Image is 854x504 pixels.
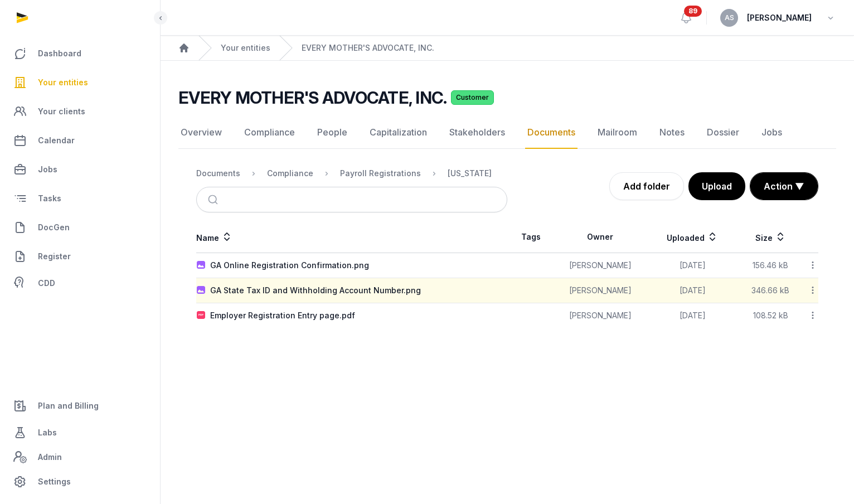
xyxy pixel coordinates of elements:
a: EVERY MOTHER'S ADVOCATE, INC. [302,42,434,54]
span: Customer [451,90,494,105]
td: 108.52 kB [739,303,803,328]
nav: Tabs [178,117,836,149]
a: Jobs [9,156,151,183]
a: DocGen [9,214,151,241]
span: [DATE] [680,285,706,295]
div: Payroll Registrations [340,168,421,179]
a: Your clients [9,98,151,125]
a: Add folder [609,172,684,200]
span: [DATE] [680,260,706,270]
a: Mailroom [595,117,639,149]
a: Overview [178,117,224,149]
span: [PERSON_NAME] [747,11,812,25]
span: Plan and Billing [38,399,99,413]
button: Action ▼ [750,173,818,200]
div: GA State Tax ID and Withholding Account Number.png [210,285,421,296]
img: image.svg [197,261,206,270]
td: 346.66 kB [739,278,803,303]
th: Uploaded [646,221,739,253]
a: Your entities [221,42,270,54]
a: Jobs [759,117,784,149]
a: Plan and Billing [9,392,151,419]
span: [DATE] [680,311,706,320]
div: Employer Registration Entry page.pdf [210,310,355,321]
span: 89 [684,6,702,17]
nav: Breadcrumb [196,160,507,187]
a: Stakeholders [447,117,507,149]
a: Your entities [9,69,151,96]
nav: Breadcrumb [161,36,854,61]
a: Dashboard [9,40,151,67]
span: Labs [38,426,57,439]
th: Tags [507,221,555,253]
img: image.svg [197,286,206,295]
span: Dashboard [38,47,81,60]
span: DocGen [38,221,70,234]
a: People [315,117,350,149]
span: Calendar [38,134,75,147]
div: GA Online Registration Confirmation.png [210,260,369,271]
span: Your entities [38,76,88,89]
div: Documents [196,168,240,179]
span: Admin [38,450,62,464]
div: Compliance [267,168,313,179]
a: Register [9,243,151,270]
a: Dossier [705,117,741,149]
td: 156.46 kB [739,253,803,278]
span: Your clients [38,105,85,118]
span: Tasks [38,192,61,205]
a: Capitalization [367,117,429,149]
a: Tasks [9,185,151,212]
a: Settings [9,468,151,495]
th: Owner [555,221,646,253]
img: pdf.svg [197,311,206,320]
span: AS [725,14,734,21]
a: Documents [525,117,578,149]
a: Admin [9,446,151,468]
span: Settings [38,475,71,488]
th: Name [196,221,507,253]
th: Size [739,221,803,253]
div: [US_STATE] [448,168,492,179]
span: Register [38,250,71,263]
td: [PERSON_NAME] [555,303,646,328]
a: Labs [9,419,151,446]
td: [PERSON_NAME] [555,278,646,303]
h2: EVERY MOTHER'S ADVOCATE, INC. [178,88,447,108]
button: Submit [201,187,227,212]
td: [PERSON_NAME] [555,253,646,278]
a: Compliance [242,117,297,149]
span: Jobs [38,163,57,176]
a: Calendar [9,127,151,154]
button: AS [720,9,738,27]
a: CDD [9,272,151,294]
button: Upload [688,172,745,200]
span: CDD [38,277,55,290]
a: Notes [657,117,687,149]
